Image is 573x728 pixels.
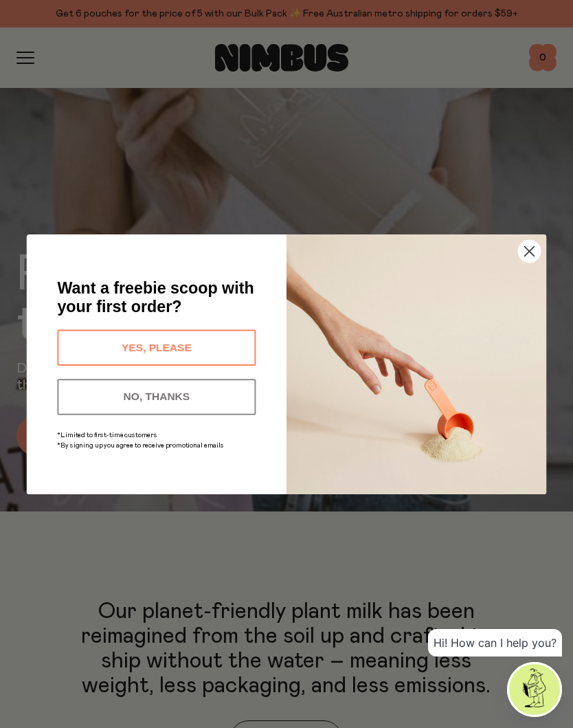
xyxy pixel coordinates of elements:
span: Want a freebie scoop with your first order? [57,278,254,315]
img: agent [509,664,560,715]
img: c0d45117-8e62-4a02-9742-374a5db49d45.jpeg [286,234,546,494]
span: *By signing up you agree to receive promotional emails [57,442,223,449]
span: *Limited to first-time customers [57,431,157,438]
button: Close dialog [518,239,541,263]
div: Hi! How can I help you? [428,629,562,657]
button: YES, PLEASE [57,329,256,365]
button: NO, THANKS [57,379,256,415]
